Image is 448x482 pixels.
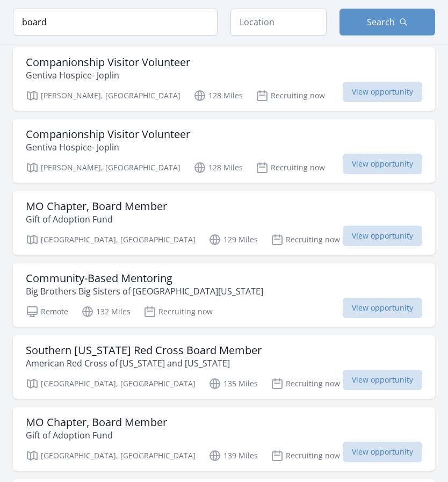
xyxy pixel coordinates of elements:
[343,226,422,246] span: View opportunity
[208,377,258,390] p: 135 Miles
[343,82,422,102] span: View opportunity
[81,305,131,318] p: 132 Miles
[26,161,180,174] p: [PERSON_NAME], [GEOGRAPHIC_DATA]
[26,272,263,285] h3: Community-Based Mentoring
[13,335,435,399] a: Southern [US_STATE] Red Cross Board Member American Red Cross of [US_STATE] and [US_STATE] [GEOGR...
[13,263,435,327] a: Community-Based Mentoring Big Brothers Big Sisters of [GEOGRAPHIC_DATA][US_STATE] Remote 132 Mile...
[271,233,340,246] p: Recruiting now
[208,449,258,462] p: 139 Miles
[26,141,190,154] p: Gentiva Hospice- Joplin
[271,377,340,390] p: Recruiting now
[13,119,435,183] a: Companionship Visitor Volunteer Gentiva Hospice- Joplin [PERSON_NAME], [GEOGRAPHIC_DATA] 128 Mile...
[367,16,395,28] span: Search
[13,191,435,255] a: MO Chapter, Board Member Gift of Adoption Fund [GEOGRAPHIC_DATA], [GEOGRAPHIC_DATA] 129 Miles Rec...
[143,305,213,318] p: Recruiting now
[208,233,258,246] p: 129 Miles
[256,161,325,174] p: Recruiting now
[26,357,262,370] p: American Red Cross of [US_STATE] and [US_STATE]
[26,305,68,318] p: Remote
[26,89,180,102] p: [PERSON_NAME], [GEOGRAPHIC_DATA]
[13,9,218,35] input: Keyword
[193,89,243,102] p: 128 Miles
[26,56,190,69] h3: Companionship Visitor Volunteer
[343,370,422,390] span: View opportunity
[26,449,196,462] p: [GEOGRAPHIC_DATA], [GEOGRAPHIC_DATA]
[26,377,196,390] p: [GEOGRAPHIC_DATA], [GEOGRAPHIC_DATA]
[26,128,190,141] h3: Companionship Visitor Volunteer
[256,89,325,102] p: Recruiting now
[343,442,422,462] span: View opportunity
[13,407,435,471] a: MO Chapter, Board Member Gift of Adoption Fund [GEOGRAPHIC_DATA], [GEOGRAPHIC_DATA] 139 Miles Rec...
[26,285,263,298] p: Big Brothers Big Sisters of [GEOGRAPHIC_DATA][US_STATE]
[26,200,167,213] h3: MO Chapter, Board Member
[26,416,167,429] h3: MO Chapter, Board Member
[193,161,243,174] p: 128 Miles
[343,154,422,174] span: View opportunity
[26,69,190,82] p: Gentiva Hospice- Joplin
[339,9,436,35] button: Search
[26,429,167,442] p: Gift of Adoption Fund
[26,213,167,226] p: Gift of Adoption Fund
[230,9,327,35] input: Location
[13,47,435,111] a: Companionship Visitor Volunteer Gentiva Hospice- Joplin [PERSON_NAME], [GEOGRAPHIC_DATA] 128 Mile...
[343,298,422,318] span: View opportunity
[26,233,196,246] p: [GEOGRAPHIC_DATA], [GEOGRAPHIC_DATA]
[26,344,262,357] h3: Southern [US_STATE] Red Cross Board Member
[271,449,340,462] p: Recruiting now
